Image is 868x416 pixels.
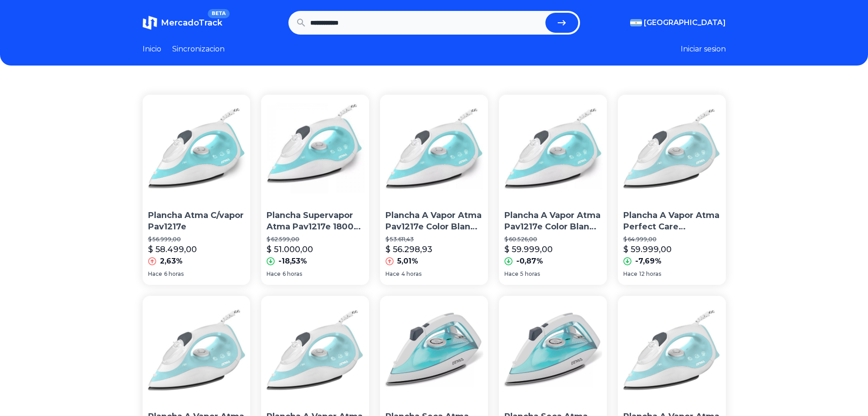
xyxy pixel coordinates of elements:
span: Hace [385,270,400,278]
span: 6 horas [164,270,184,278]
a: Sincronizacion [172,44,225,55]
p: Plancha Supervapor Atma Pav1217e 1800 Watts [267,210,364,233]
p: $ 58.499,00 [148,243,197,256]
a: Plancha A Vapor Atma Perfect Care Pav1217pi Color Blanco Y CelestePlancha A Vapor Atma Perfect Ca... [618,95,726,285]
img: Plancha A Vapor Atma Pav1217n Suela Ceramica 1800w [143,296,251,404]
span: BETA [208,9,229,18]
img: Plancha A Vapor Atma Pav1217e Color Blanco Y Celeste 220v [499,95,607,203]
p: $ 59.999,00 [504,243,553,256]
p: Plancha A Vapor Atma Pav1217e Color Blanco Y Celeste 220v [385,210,483,233]
p: 5,01% [397,256,418,267]
img: Plancha Seca Atma Pas1217 Con Base Ceramica Con Rociador [499,296,607,404]
button: Iniciar sesion [681,44,726,55]
img: Plancha A Vapor Atma Pav1217e Color Blanco Y Celeste 220v [380,95,488,203]
p: -0,87% [516,256,543,267]
p: $ 64.999,00 [623,236,720,243]
p: $ 59.999,00 [623,243,672,256]
span: 5 horas [520,270,540,278]
span: 12 horas [639,270,661,278]
span: Hace [148,270,162,278]
img: MercadoTrack [143,15,157,30]
a: Plancha A Vapor Atma Pav1217e Color Blanco Y Celeste 220vPlancha A Vapor Atma Pav1217e Color Blan... [380,95,488,285]
a: Plancha A Vapor Atma Pav1217e Color Blanco Y Celeste 220vPlancha A Vapor Atma Pav1217e Color Blan... [499,95,607,285]
p: $ 51.000,00 [267,243,313,256]
p: Plancha A Vapor Atma Pav1217e Color Blanco Y Celeste 220v [504,210,601,233]
img: Plancha Supervapor Atma Pav1217e 1800 Watts [261,95,369,203]
p: Plancha Atma C/vapor Pav1217e [148,210,245,233]
span: MercadoTrack [161,18,222,28]
a: Plancha Atma C/vapor Pav1217ePlancha Atma C/vapor Pav1217e$ 56.999,00$ 58.499,002,63%Hace6 horas [143,95,251,285]
button: [GEOGRAPHIC_DATA] [630,17,726,28]
span: Hace [504,270,519,278]
p: Plancha A Vapor Atma Perfect Care Pav1217pi Color Blanco Y Celeste [623,210,720,233]
p: -18,53% [278,256,307,267]
p: -7,69% [635,256,662,267]
img: Plancha A Vapor Atma Perfect Care Pav1217pi Color Blanco Y Celeste [618,95,726,203]
span: [GEOGRAPHIC_DATA] [644,17,726,28]
p: $ 56.298,93 [385,243,432,256]
p: $ 62.599,00 [267,236,364,243]
p: $ 60.526,00 [504,236,601,243]
img: Argentina [630,19,642,26]
span: 4 horas [401,270,421,278]
p: $ 56.999,00 [148,236,245,243]
img: Plancha A Vapor Atma Perfect Care Pav1217pi Color Blanco Y Celeste [261,296,369,404]
p: $ 53.611,43 [385,236,483,243]
span: 6 horas [282,270,302,278]
img: Plancha Seca Atma Pas1217pi Base Ceramica Con Rociador [380,296,488,404]
a: Plancha Supervapor Atma Pav1217e 1800 WattsPlancha Supervapor Atma Pav1217e 1800 Watts$ 62.599,00... [261,95,369,285]
span: Hace [623,270,637,278]
a: Inicio [143,44,161,55]
p: 2,63% [160,256,183,267]
img: Plancha A Vapor Atma Perfect Care Pav1217pi Color Blanco Y Celeste [618,296,726,404]
a: MercadoTrackBETA [143,15,222,30]
img: Plancha Atma C/vapor Pav1217e [143,95,251,203]
span: Hace [267,270,281,278]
